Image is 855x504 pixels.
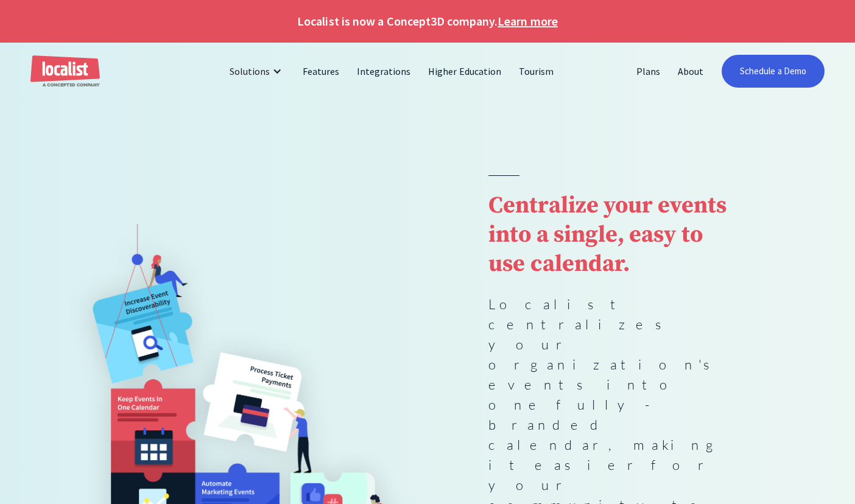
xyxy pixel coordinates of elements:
[348,57,420,86] a: Integrations
[220,57,294,86] div: Solutions
[669,57,712,86] a: About
[230,64,270,79] div: Solutions
[30,55,100,88] a: home
[498,12,557,30] a: Learn more
[294,57,348,86] a: Features
[488,191,727,279] strong: Centralize your events into a single, easy to use calendar.
[722,55,825,88] a: Schedule a Demo
[628,57,669,86] a: Plans
[510,57,563,86] a: Tourism
[420,57,510,86] a: Higher Education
